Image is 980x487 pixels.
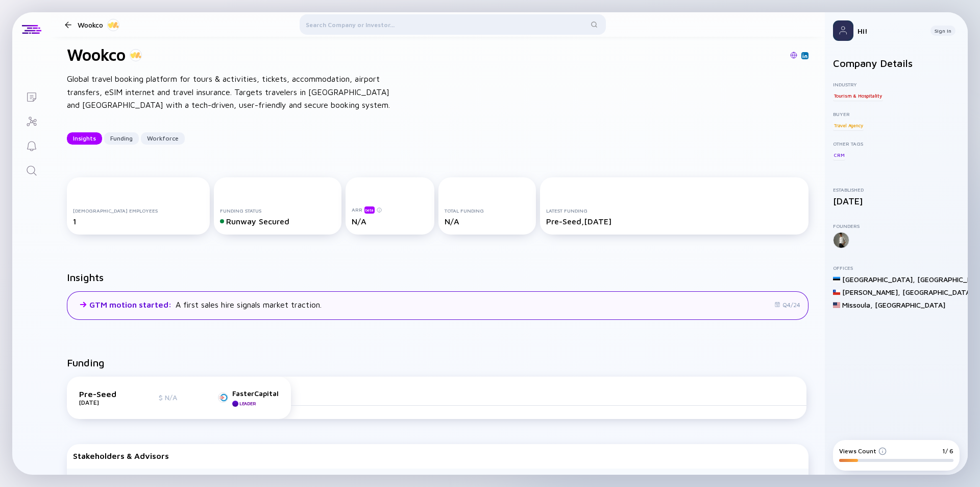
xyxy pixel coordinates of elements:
div: Workforce [141,130,185,146]
div: Global travel booking platform for tours & activities, tickets, accommodation, airport transfers,... [67,73,394,112]
div: Travel Agency [833,120,864,130]
div: [GEOGRAPHIC_DATA] [902,288,973,296]
div: Latest Funding [546,207,802,214]
button: Workforce [141,132,185,145]
div: Tourism & Hospitality [833,90,883,101]
button: Sign In [930,26,955,36]
div: Wookco [78,18,119,31]
div: Founders [833,223,960,229]
div: $ N/A [159,393,189,402]
div: N/A [445,217,530,226]
img: Chile Flag [833,289,840,296]
a: Lists [12,84,51,108]
a: FasterCapitalLeader [218,389,279,407]
div: Missoula , [842,300,873,309]
div: A first sales hire signals market traction. [89,300,322,309]
div: Insights [67,130,102,146]
div: Q4/24 [774,301,800,309]
a: Reminders [12,133,51,157]
div: Established [833,187,960,193]
a: Investor Map [12,108,51,133]
div: [DATE] [79,399,130,406]
img: Profile Picture [833,20,853,41]
button: Insights [67,132,102,145]
div: Stakeholders & Advisors [73,451,802,460]
img: Estonia Flag [833,276,840,283]
button: Funding [104,132,139,145]
div: [DEMOGRAPHIC_DATA] Employees [73,207,204,214]
div: 1 [73,217,204,226]
h2: Funding [67,357,105,368]
div: [GEOGRAPHIC_DATA] [875,300,945,309]
span: GTM motion started : [89,300,174,309]
div: Hi! [857,27,922,35]
div: Pre-Seed, [DATE] [546,217,802,226]
div: 1/ 6 [942,447,953,455]
h2: Company Details [833,57,960,69]
div: CRM [833,150,845,160]
div: [GEOGRAPHIC_DATA] , [842,275,915,284]
div: Buyer [833,111,960,117]
img: United States Flag [833,302,840,309]
h1: Wookco [67,45,126,64]
div: beta [364,206,375,214]
h2: Insights [67,271,104,283]
div: [DATE] [833,196,960,206]
div: [PERSON_NAME] , [842,288,900,296]
div: Offices [833,265,960,271]
div: N/A [352,217,428,226]
div: Leader [239,401,256,406]
div: Pre-Seed [79,389,130,399]
div: Runway Secured [220,217,335,226]
div: Views Count [839,447,887,455]
img: Wookco Linkedin Page [802,53,807,58]
div: ARR [352,206,428,214]
div: Funding [104,130,139,146]
div: Industry [833,81,960,87]
div: FasterCapital [232,389,279,398]
div: Funding Status [220,207,335,214]
div: Total Funding [445,207,530,214]
div: Other Tags [833,141,960,147]
a: Search [12,157,51,182]
img: Wookco Website [790,52,797,59]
